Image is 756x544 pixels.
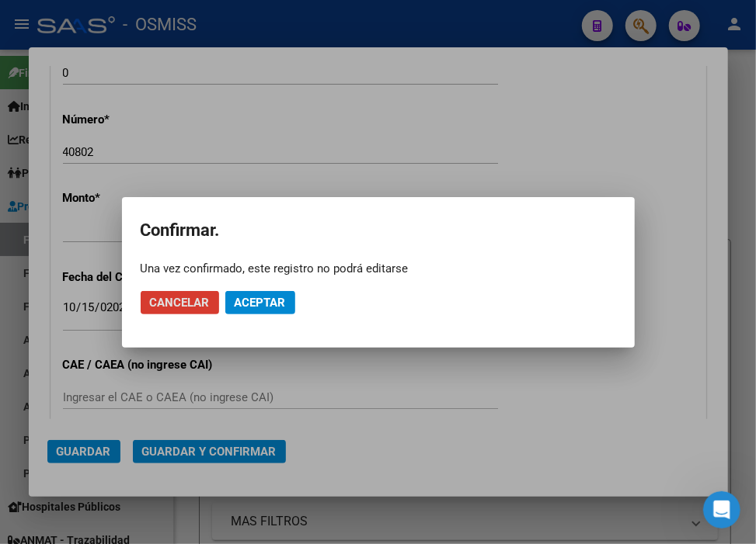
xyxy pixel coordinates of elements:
[703,491,740,528] iframe: Intercom live chat
[141,291,219,314] button: Cancelar
[225,291,295,314] button: Aceptar
[141,261,616,276] div: Una vez confirmado, este registro no podrá editarse
[141,216,616,245] h2: Confirmar.
[150,296,210,310] span: Cancelar
[235,296,286,310] span: Aceptar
